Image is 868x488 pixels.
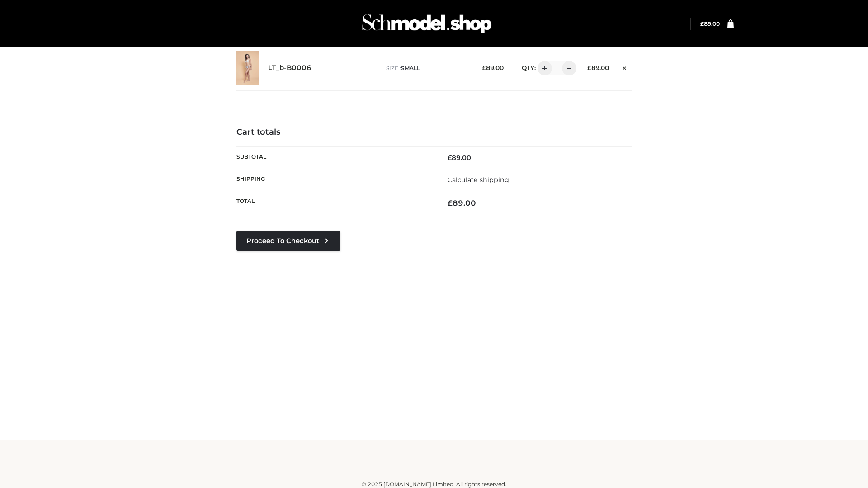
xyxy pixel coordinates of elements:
a: LT_b-B0006 [268,64,311,72]
span: £ [700,20,704,27]
img: Schmodel Admin 964 [359,6,495,42]
span: £ [482,64,486,71]
bdi: 89.00 [700,20,720,27]
th: Total [236,191,434,215]
bdi: 89.00 [448,198,476,207]
span: £ [448,154,452,162]
th: Shipping [236,169,434,191]
a: Proceed to Checkout [236,231,340,251]
span: SMALL [401,65,420,71]
a: £89.00 [700,20,720,27]
div: QTY: [513,61,573,75]
bdi: 89.00 [482,64,504,71]
p: size : [386,64,468,72]
a: Calculate shipping [448,176,509,184]
span: £ [587,64,591,71]
h4: Cart totals [236,127,632,137]
span: £ [448,198,453,207]
th: Subtotal [236,146,434,169]
bdi: 89.00 [587,64,609,71]
img: LT_b-B0006 - SMALL [236,51,259,85]
a: Remove this item [618,61,632,73]
bdi: 89.00 [448,154,471,162]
